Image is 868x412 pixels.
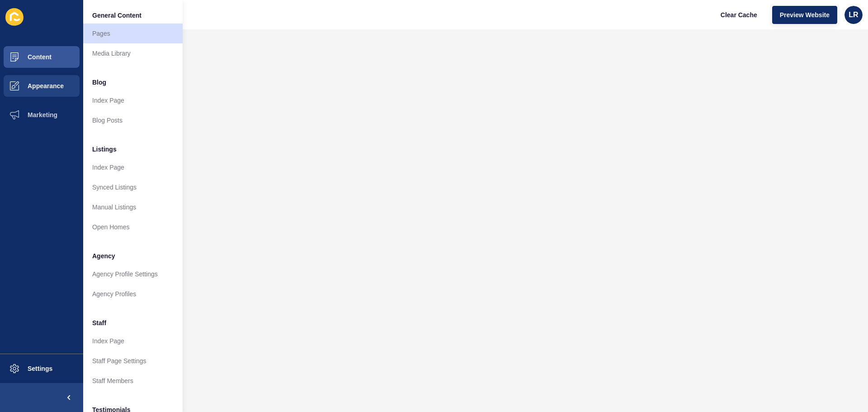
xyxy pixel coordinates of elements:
span: Preview Website [780,10,830,19]
span: Blog [92,78,106,87]
a: Synced Listings [83,177,183,197]
a: Index Page [83,90,183,110]
button: Preview Website [772,6,837,24]
a: Index Page [83,157,183,177]
a: Pages [83,24,183,43]
a: Staff Members [83,371,183,391]
a: Manual Listings [83,197,183,217]
a: Index Page [83,331,183,351]
span: Agency [92,251,115,260]
span: Listings [92,145,117,154]
span: Staff [92,318,106,327]
span: LR [849,10,858,19]
a: Media Library [83,43,183,63]
span: Clear Cache [721,10,757,19]
a: Agency Profile Settings [83,264,183,284]
a: Staff Page Settings [83,351,183,371]
a: Blog Posts [83,110,183,130]
a: Open Homes [83,217,183,237]
button: Clear Cache [713,6,765,24]
a: Agency Profiles [83,284,183,304]
span: General Content [92,11,142,20]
